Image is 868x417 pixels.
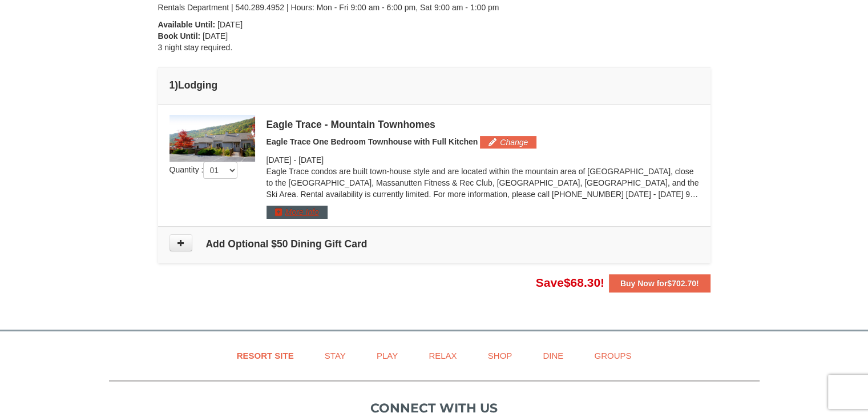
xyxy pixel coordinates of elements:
span: [DATE] [217,20,243,29]
p: Eagle Trace condos are built town-house style and are located within the mountain area of [GEOGRA... [267,166,699,200]
span: [DATE] [298,155,324,165]
a: Shop [474,343,527,368]
a: Groups [580,343,645,368]
a: Resort Site [223,343,308,368]
h4: Add Optional $50 Dining Gift Card [169,238,699,250]
span: [DATE] [203,31,228,41]
img: 19218983-1-9b289e55.jpg [169,115,255,162]
span: ) [175,79,178,91]
span: $702.70 [667,279,696,288]
span: Save ! [536,276,604,289]
span: Eagle Trace One Bedroom Townhouse with Full Kitchen [267,137,478,146]
a: Stay [310,343,360,368]
a: Dine [528,343,578,368]
div: Eagle Trace - Mountain Townhomes [267,119,699,130]
button: Buy Now for$702.70! [609,274,710,292]
h4: 1 Lodging [169,79,699,91]
a: Relax [414,343,471,368]
strong: Buy Now for ! [620,279,699,288]
span: Quantity : [169,165,238,174]
button: More Info [267,206,328,218]
strong: Available Until: [158,20,216,29]
a: Play [362,343,412,368]
span: - [293,155,296,165]
span: $68.30 [564,276,600,289]
button: Change [480,136,536,149]
span: 3 night stay required. [158,43,233,52]
strong: Book Until: [158,31,201,41]
span: [DATE] [267,155,292,165]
